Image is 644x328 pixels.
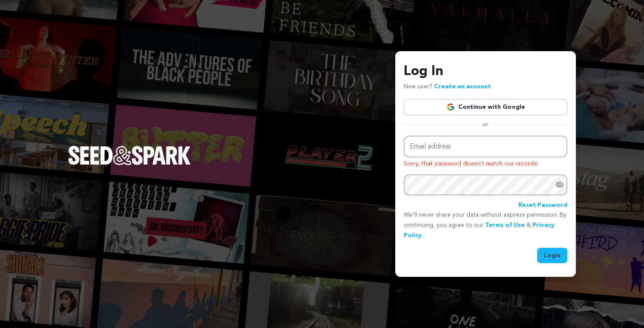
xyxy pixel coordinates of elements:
[446,103,455,111] img: Google logo
[485,222,525,228] a: Terms of Use
[404,99,567,115] a: Continue with Google
[404,159,567,169] p: Sorry, that password doesn't match our records!
[404,82,491,92] p: New user?
[537,248,567,263] button: Login
[68,146,191,165] img: Seed&Spark Logo
[404,210,567,241] p: We’ll never share your data without express permission. By continuing, you agree to our & .
[404,61,567,82] h3: Log In
[68,146,191,182] a: Seed&Spark Homepage
[404,136,567,157] input: Email address
[434,84,491,90] a: Create an account
[518,200,567,211] a: Reset Password
[555,180,564,189] a: Show password as plain text. Warning: this will display your password on the screen.
[477,120,494,129] span: or
[404,222,555,238] a: Privacy Policy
